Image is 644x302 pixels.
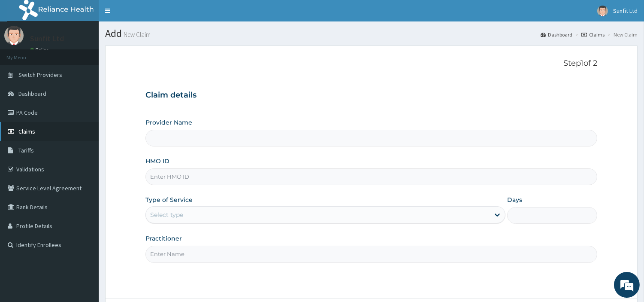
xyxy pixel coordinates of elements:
[145,234,182,243] label: Practitioner
[30,47,51,53] a: Online
[18,71,62,79] span: Switch Providers
[145,118,192,127] label: Provider Name
[145,59,597,68] p: Step 1 of 2
[597,6,608,16] img: User Image
[145,157,169,165] label: HMO ID
[581,31,605,38] a: Claims
[507,195,522,204] label: Days
[605,31,638,38] li: New Claim
[150,210,183,219] div: Select type
[30,35,64,43] p: Sunfit Ltd
[18,90,46,98] span: Dashboard
[122,31,151,38] small: New Claim
[4,26,24,45] img: User Image
[613,7,638,15] span: Sunfit Ltd
[18,128,35,135] span: Claims
[541,31,572,38] a: Dashboard
[145,195,193,204] label: Type of Service
[105,28,638,39] h1: Add
[145,246,597,262] input: Enter Name
[145,91,597,100] h3: Claim details
[18,146,34,154] span: Tariffs
[145,168,597,185] input: Enter HMO ID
